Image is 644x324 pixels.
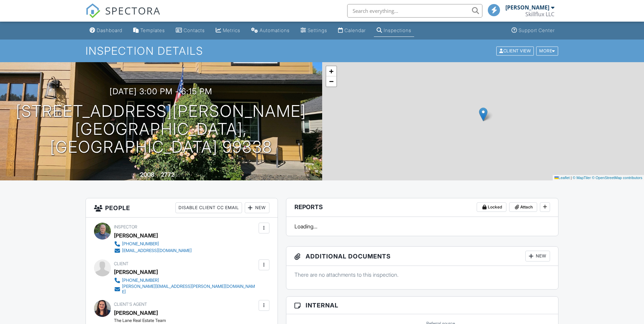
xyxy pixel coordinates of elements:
h3: Additional Documents [286,247,558,266]
span: Client [114,261,128,266]
a: [PERSON_NAME] [114,308,158,318]
input: Search everything... [347,4,482,18]
a: Leaflet [554,176,570,180]
div: Automations [260,27,290,33]
img: The Best Home Inspection Software - Spectora [86,3,100,18]
a: Zoom out [326,76,336,86]
div: Skillflux LLC [525,11,554,18]
div: Calendar [344,27,366,33]
div: Settings [308,27,327,33]
a: Zoom in [326,66,336,76]
div: The Lane Real Estate Team [114,318,231,323]
div: Dashboard [97,27,122,33]
a: Contacts [173,24,208,37]
div: Client View [496,46,534,55]
div: Disable Client CC Email [175,202,242,213]
span: sq. ft. [175,173,185,178]
div: Contacts [184,27,205,33]
a: Metrics [213,24,243,37]
a: Automations (Basic) [248,24,292,37]
h1: [STREET_ADDRESS][PERSON_NAME] [GEOGRAPHIC_DATA], [GEOGRAPHIC_DATA] 99338 [11,102,311,156]
a: © OpenStreetMap contributors [592,176,642,180]
div: Inspections [384,27,411,33]
div: New [245,202,269,213]
a: [EMAIL_ADDRESS][DOMAIN_NAME] [114,247,192,254]
div: [PERSON_NAME][EMAIL_ADDRESS][PERSON_NAME][DOMAIN_NAME] [122,284,257,295]
h3: Internal [286,297,558,314]
img: Marker [479,107,487,121]
p: There are no attachments to this inspection. [294,271,550,278]
div: [PERSON_NAME] [114,267,158,277]
a: [PHONE_NUMBER] [114,241,192,247]
h3: [DATE] 3:00 pm - 6:15 pm [110,87,212,96]
a: Settings [298,24,330,37]
span: | [571,176,572,180]
div: Support Center [519,27,555,33]
span: SPECTORA [105,3,161,18]
span: − [329,77,333,85]
a: Inspections [374,24,414,37]
div: More [536,46,558,55]
div: Templates [140,27,165,33]
a: Calendar [335,24,368,37]
div: New [525,251,550,261]
a: [PHONE_NUMBER] [114,277,257,284]
span: Inspector [114,224,137,229]
a: Client View [496,48,535,53]
div: [PHONE_NUMBER] [122,241,159,247]
a: Support Center [509,24,557,37]
div: [EMAIL_ADDRESS][DOMAIN_NAME] [122,248,192,253]
a: [PERSON_NAME][EMAIL_ADDRESS][PERSON_NAME][DOMAIN_NAME] [114,284,257,295]
span: Built [132,173,139,178]
h1: Inspection Details [86,45,559,57]
div: 2772 [161,171,174,178]
div: [PHONE_NUMBER] [122,278,159,283]
span: + [329,67,333,75]
a: © MapTiler [573,176,591,180]
a: SPECTORA [86,9,161,23]
a: Dashboard [87,24,125,37]
div: [PERSON_NAME] [114,230,158,241]
div: [PERSON_NAME] [505,4,549,11]
div: Metrics [223,27,240,33]
a: Templates [130,24,168,37]
h3: People [86,198,278,218]
span: Client's Agent [114,302,147,307]
div: 2008 [140,171,154,178]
